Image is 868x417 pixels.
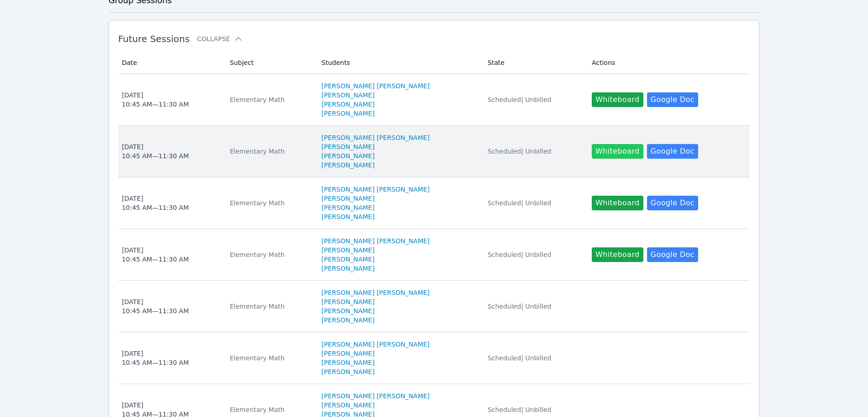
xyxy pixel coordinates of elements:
[230,250,310,259] div: Elementary Math
[321,306,374,315] a: [PERSON_NAME]
[230,95,310,104] div: Elementary Math
[647,247,698,262] a: Google Doc
[321,246,374,255] a: [PERSON_NAME]
[488,96,552,103] span: Scheduled | Unbilled
[118,33,190,44] span: Future Sessions
[488,354,552,362] span: Scheduled | Unbilled
[321,185,430,194] a: [PERSON_NAME] [PERSON_NAME]
[488,199,552,207] span: Scheduled | Unbilled
[118,52,225,74] th: Date
[122,297,189,315] div: [DATE] 10:45 AM — 11:30 AM
[321,358,374,367] a: [PERSON_NAME]
[122,246,189,264] div: [DATE] 10:45 AM — 11:30 AM
[321,236,430,246] a: [PERSON_NAME] [PERSON_NAME]
[321,255,374,264] a: [PERSON_NAME]
[122,91,189,109] div: [DATE] 10:45 AM — 11:30 AM
[118,281,750,332] tr: [DATE]10:45 AM—11:30 AMElementary Math[PERSON_NAME] [PERSON_NAME][PERSON_NAME][PERSON_NAME][PERSO...
[647,144,698,159] a: Google Doc
[592,144,643,159] button: Whiteboard
[321,151,374,160] a: [PERSON_NAME]
[321,391,430,401] a: [PERSON_NAME] [PERSON_NAME]
[230,302,310,311] div: Elementary Math
[321,401,374,410] a: [PERSON_NAME]
[488,406,552,413] span: Scheduled | Unbilled
[321,81,430,91] a: [PERSON_NAME] [PERSON_NAME]
[321,203,374,212] a: [PERSON_NAME]
[118,332,750,384] tr: [DATE]10:45 AM—11:30 AMElementary Math[PERSON_NAME] [PERSON_NAME][PERSON_NAME][PERSON_NAME][PERSO...
[488,303,552,310] span: Scheduled | Unbilled
[224,52,316,74] th: Subject
[197,34,242,43] button: Collapse
[118,229,750,281] tr: [DATE]10:45 AM—11:30 AMElementary Math[PERSON_NAME] [PERSON_NAME][PERSON_NAME][PERSON_NAME][PERSO...
[122,194,189,212] div: [DATE] 10:45 AM — 11:30 AM
[122,142,189,160] div: [DATE] 10:45 AM — 11:30 AM
[321,212,374,221] a: [PERSON_NAME]
[118,74,750,126] tr: [DATE]10:45 AM—11:30 AMElementary Math[PERSON_NAME] [PERSON_NAME][PERSON_NAME][PERSON_NAME][PERSO...
[321,160,374,170] a: [PERSON_NAME]
[316,52,482,74] th: Students
[482,52,586,74] th: State
[321,91,374,100] a: [PERSON_NAME]
[321,264,374,273] a: [PERSON_NAME]
[118,126,750,177] tr: [DATE]10:45 AM—11:30 AMElementary Math[PERSON_NAME] [PERSON_NAME][PERSON_NAME][PERSON_NAME][PERSO...
[230,198,310,208] div: Elementary Math
[321,367,374,376] a: [PERSON_NAME]
[230,405,310,414] div: Elementary Math
[647,196,698,210] a: Google Doc
[488,251,552,258] span: Scheduled | Unbilled
[321,315,374,325] a: [PERSON_NAME]
[592,247,643,262] button: Whiteboard
[321,100,374,109] a: [PERSON_NAME]
[230,353,310,363] div: Elementary Math
[321,142,374,151] a: [PERSON_NAME]
[592,196,643,210] button: Whiteboard
[321,340,430,349] a: [PERSON_NAME] [PERSON_NAME]
[230,147,310,156] div: Elementary Math
[321,133,430,142] a: [PERSON_NAME] [PERSON_NAME]
[321,349,374,358] a: [PERSON_NAME]
[321,109,374,118] a: [PERSON_NAME]
[118,177,750,229] tr: [DATE]10:45 AM—11:30 AMElementary Math[PERSON_NAME] [PERSON_NAME][PERSON_NAME][PERSON_NAME][PERSO...
[122,349,189,367] div: [DATE] 10:45 AM — 11:30 AM
[321,194,374,203] a: [PERSON_NAME]
[488,148,552,155] span: Scheduled | Unbilled
[321,288,430,297] a: [PERSON_NAME] [PERSON_NAME]
[321,297,374,306] a: [PERSON_NAME]
[647,92,698,107] a: Google Doc
[586,52,750,74] th: Actions
[592,92,643,107] button: Whiteboard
